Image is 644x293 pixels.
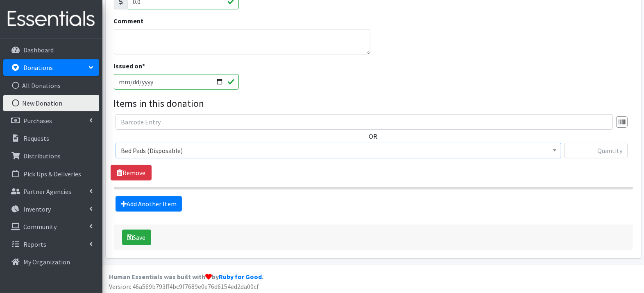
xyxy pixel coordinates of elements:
[369,131,378,141] label: OR
[3,59,99,76] a: Donations
[143,62,145,70] abbr: required
[23,223,57,231] p: Community
[23,46,54,54] p: Dashboard
[219,273,262,281] a: Ruby for Good
[3,113,99,129] a: Purchases
[23,187,71,196] p: Partner Agencies
[3,148,99,164] a: Distributions
[3,236,99,252] a: Reports
[3,166,99,182] a: Pick Ups & Deliveries
[23,258,70,266] p: My Organization
[122,230,151,245] button: Save
[114,16,144,26] label: Comment
[111,165,152,180] a: Remove
[23,117,52,125] p: Purchases
[109,273,263,281] strong: Human Essentials was built with by .
[3,95,99,111] a: New Donation
[3,183,99,200] a: Partner Agencies
[116,143,561,158] span: Bed Pads (Disposable)
[565,143,628,158] input: Quantity
[23,152,61,160] p: Distributions
[109,282,259,291] span: Version: 46a569b793ff4bc9f7689e0e76d6154ed2da00cf
[121,145,556,156] span: Bed Pads (Disposable)
[23,240,46,248] p: Reports
[23,134,49,142] p: Requests
[3,201,99,217] a: Inventory
[3,254,99,270] a: My Organization
[3,130,99,146] a: Requests
[23,205,51,213] p: Inventory
[116,114,613,130] input: Barcode Entry
[114,96,633,111] legend: Items in this donation
[3,42,99,58] a: Dashboard
[23,63,53,72] p: Donations
[3,219,99,235] a: Community
[116,196,182,212] a: Add Another Item
[3,77,99,94] a: All Donations
[3,5,99,33] img: HumanEssentials
[23,170,81,178] p: Pick Ups & Deliveries
[114,61,145,71] label: Issued on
